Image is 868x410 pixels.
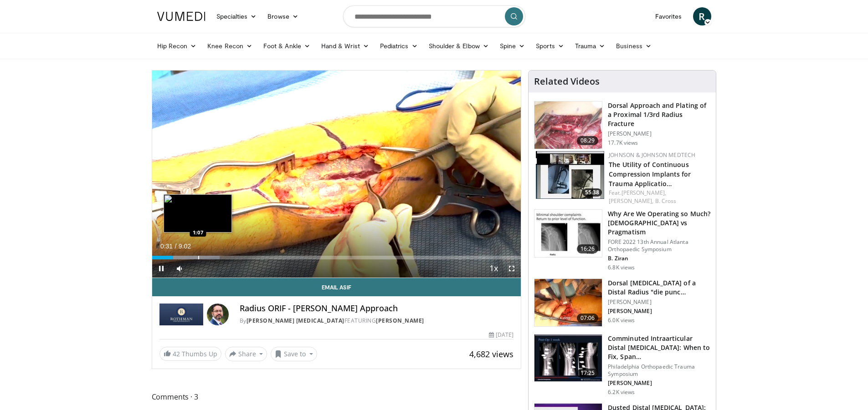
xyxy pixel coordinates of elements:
p: Philadelphia Orthopaedic Trauma Symposium [608,363,710,378]
p: B. Ziran [608,255,710,262]
button: Save to [271,347,317,361]
a: Foot & Ankle [258,37,316,55]
button: Mute [170,259,189,278]
p: [PERSON_NAME] [608,299,710,306]
img: 99079dcb-b67f-40ef-8516-3995f3d1d7db.150x105_q85_crop-smart_upscale.jpg [534,210,602,257]
img: 66e8a908-5181-456e-9087-b4022d3aa5b8.150x105_q85_crop-smart_upscale.jpg [534,279,602,326]
a: Knee Recon [202,37,258,55]
a: Spine [494,37,530,55]
a: Hand & Wrist [316,37,375,55]
span: 07:06 [577,314,599,323]
a: 16:26 Why Are We Operating so Much? [DEMOGRAPHIC_DATA] vs Pragmatism FORE 2022 13th Annual Atlant... [534,209,710,271]
p: [PERSON_NAME] [608,380,710,387]
img: Rothman Hand Surgery [159,304,203,325]
h3: Dorsal Approach and Plating of a Proximal 1/3rd Radius Fracture [608,101,710,128]
a: Specialties [211,7,262,25]
h3: Dorsal [MEDICAL_DATA] of a Distal Radius "die punc… [608,278,710,297]
a: Email Asif [152,278,521,296]
span: 55:38 [582,188,602,197]
p: [PERSON_NAME] [608,130,710,137]
img: VuMedi Logo [157,12,205,21]
p: 6.2K views [608,389,635,396]
a: [PERSON_NAME], [621,189,666,197]
a: Shoulder & Elbow [423,37,494,55]
button: Fullscreen [503,259,521,278]
button: Playback Rate [484,259,503,278]
a: The Utility of Continuous Compression Implants for Trauma Applicatio… [609,160,691,188]
a: [PERSON_NAME] [376,317,424,324]
p: FORE 2022 13th Annual Atlanta Orthopaedic Symposium [608,238,710,253]
span: 17:25 [577,369,599,378]
div: By FEATURING [240,317,514,325]
p: 6.0K views [608,317,635,324]
a: Pediatrics [375,37,423,55]
a: [PERSON_NAME] [MEDICAL_DATA] [247,317,344,324]
a: Favorites [650,7,688,25]
img: c2d76d2b-32a1-47bf-abca-1a9f3ed4a02e.150x105_q85_crop-smart_upscale.jpg [534,334,602,382]
h3: Why Are We Operating so Much? [DEMOGRAPHIC_DATA] vs Pragmatism [608,209,710,237]
p: 17.7K views [608,139,638,147]
a: [PERSON_NAME], [609,197,653,205]
a: Trauma [570,37,611,55]
span: 08:29 [577,136,599,145]
a: 42 Thumbs Up [159,347,221,361]
a: Johnson & Johnson MedTech [609,151,695,159]
span: 16:26 [577,244,599,253]
a: Sports [530,37,570,55]
span: 42 [173,349,180,358]
a: 07:06 Dorsal [MEDICAL_DATA] of a Distal Radius "die punc… [PERSON_NAME] [PERSON_NAME] 6.0K views [534,278,710,327]
span: 4,682 views [469,349,514,359]
img: 05424410-063a-466e-aef3-b135df8d3cb3.150x105_q85_crop-smart_upscale.jpg [536,151,604,199]
div: [DATE] [489,331,514,339]
p: [PERSON_NAME] [608,308,710,315]
img: edd4a696-d698-4b82-bf0e-950aa4961b3f.150x105_q85_crop-smart_upscale.jpg [534,101,602,149]
img: image.jpeg [164,194,232,233]
a: Business [611,37,657,55]
a: Browse [262,7,304,25]
h4: Radius ORIF - [PERSON_NAME] Approach [240,304,514,314]
div: Progress Bar [152,256,521,259]
a: Hip Recon [152,37,202,55]
span: / [175,243,177,250]
span: 0:31 [160,243,173,250]
h4: Related Videos [534,76,600,87]
div: Feat. [609,189,709,205]
img: Avatar [207,304,229,325]
a: 08:29 Dorsal Approach and Plating of a Proximal 1/3rd Radius Fracture [PERSON_NAME] 17.7K views [534,101,710,149]
a: 55:38 [536,151,604,199]
h3: Comminuted Intraarticular Distal [MEDICAL_DATA]: When to Fix, Span… [608,334,710,361]
button: Share [225,347,267,361]
p: 6.8K views [608,264,635,271]
button: Pause [152,259,170,278]
a: 17:25 Comminuted Intraarticular Distal [MEDICAL_DATA]: When to Fix, Span… Philadelphia Orthopaedi... [534,334,710,396]
span: 9:02 [179,243,191,250]
a: R [693,7,711,25]
input: Search topics, interventions [343,5,525,27]
span: Comments 3 [152,391,522,403]
a: B. Cross [655,197,677,205]
video-js: Video Player [152,71,521,278]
